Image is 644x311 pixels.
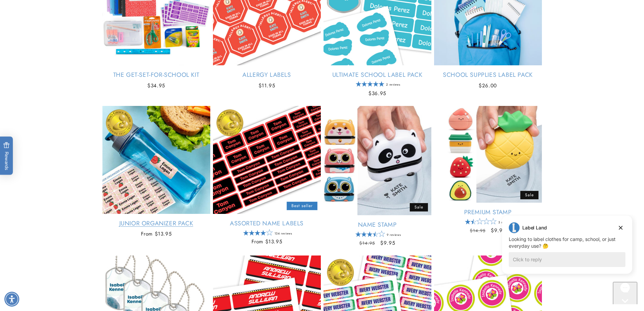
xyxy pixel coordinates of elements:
[324,221,431,229] a: Name Stamp
[434,208,542,216] a: Premium Stamp
[497,215,637,284] iframe: To enrich screen reader interactions, please activate Accessibility in Grammarly extension settings
[613,282,637,304] iframe: Gorgias live chat messenger
[102,71,210,79] a: The Get-Set-for-School Kit
[213,220,321,227] a: Assorted Name Labels
[324,71,431,79] a: Ultimate School Label Pack
[102,220,210,227] a: Junior Organizer Pack
[3,142,10,170] span: Rewards
[434,71,542,79] a: School Supplies Label Pack
[4,292,19,307] div: Accessibility Menu
[213,71,321,79] a: Allergy Labels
